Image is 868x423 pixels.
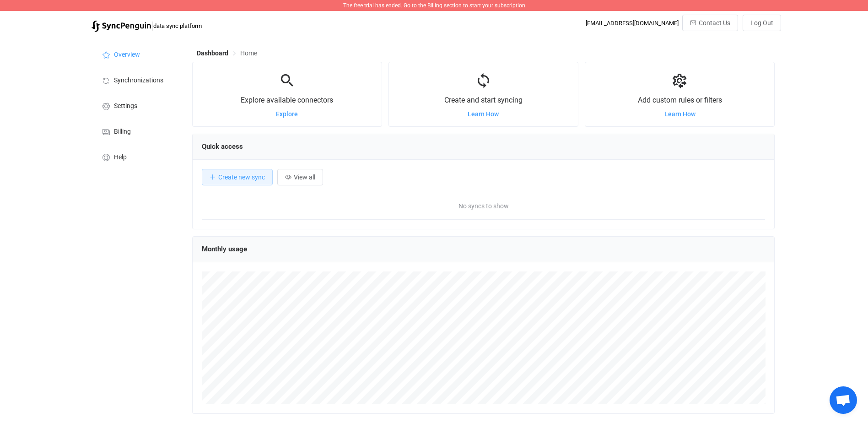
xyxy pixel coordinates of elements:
[682,15,738,31] button: Contact Us
[202,245,247,253] span: Monthly usage
[218,174,265,181] span: Create new sync
[241,96,333,104] span: Explore available connectors
[114,154,127,161] span: Help
[202,169,273,185] button: Create new sync
[92,144,183,169] a: Help
[830,386,857,414] a: Open chat
[343,2,525,9] span: The free trial has ended. Go to the Billing section to start your subscription
[92,92,183,118] a: Settings
[586,20,679,27] div: [EMAIL_ADDRESS][DOMAIN_NAME]
[664,110,695,118] a: Learn How
[92,67,183,92] a: Synchronizations
[444,96,523,104] span: Create and start syncing
[114,103,137,110] span: Settings
[197,50,257,56] div: Breadcrumb
[276,110,298,118] a: Explore
[197,49,228,57] span: Dashboard
[114,51,140,59] span: Overview
[151,19,153,32] span: |
[114,77,163,84] span: Synchronizations
[114,128,131,136] span: Billing
[468,110,499,118] a: Learn How
[92,19,202,32] a: |data sync platform
[343,192,625,220] span: No syncs to show
[743,15,781,31] button: Log Out
[202,142,243,151] span: Quick access
[92,21,151,32] img: syncpenguin.svg
[240,49,257,57] span: Home
[294,174,315,181] span: View all
[277,169,323,185] button: View all
[153,22,202,29] span: data sync platform
[92,41,183,67] a: Overview
[638,96,722,104] span: Add custom rules or filters
[750,19,773,27] span: Log Out
[699,19,730,27] span: Contact Us
[92,118,183,144] a: Billing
